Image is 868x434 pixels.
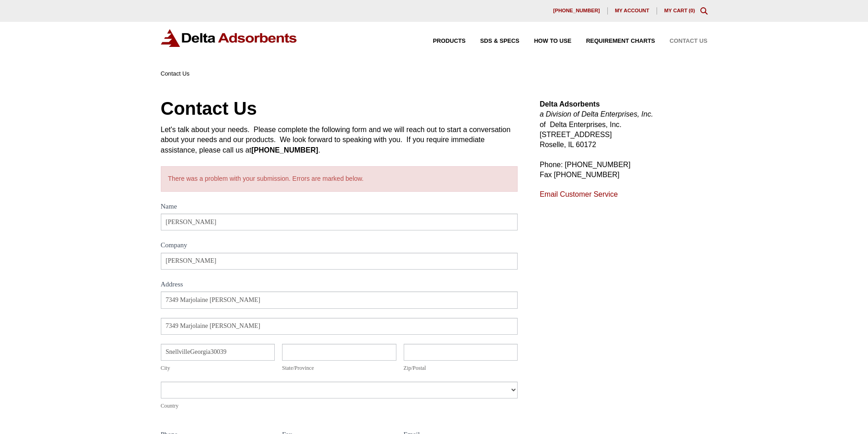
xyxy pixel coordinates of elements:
span: How to Use [534,38,571,44]
img: Delta Adsorbents [161,29,298,47]
a: Products [418,38,466,44]
div: Zip/Postal [404,363,518,373]
strong: [PHONE_NUMBER] [252,146,318,154]
span: Contact Us [161,70,190,77]
span: SDS & SPECS [480,38,519,44]
div: Country [161,401,518,410]
a: My account [608,7,657,15]
a: Contact Us [655,38,708,44]
a: [PHONE_NUMBER] [546,7,608,15]
div: Toggle Modal Content [700,7,708,15]
span: 0 [690,8,693,13]
h1: Contact Us [161,99,518,117]
em: a Division of Delta Enterprises, Inc. [539,110,653,118]
strong: Delta Adsorbents [539,100,600,108]
p: Phone: [PHONE_NUMBER] Fax [PHONE_NUMBER] [539,160,707,180]
span: [PHONE_NUMBER] [553,8,600,13]
span: Products [433,38,466,44]
div: State/Province [282,363,396,373]
p: of Delta Enterprises, Inc. [STREET_ADDRESS] Roselle, IL 60172 [539,99,707,150]
span: Contact Us [670,38,708,44]
a: Email Customer Service [539,190,618,198]
span: My account [615,8,649,13]
div: There was a problem with your submission. Errors are marked below. [161,166,518,192]
div: Let's talk about your needs. Please complete the following form and we will reach out to start a ... [161,125,518,155]
a: SDS & SPECS [466,38,519,44]
div: City [161,363,275,373]
label: Company [161,240,518,253]
a: My Cart (0) [664,8,695,13]
span: Requirement Charts [586,38,655,44]
a: How to Use [519,38,571,44]
div: Address [161,279,518,292]
a: Requirement Charts [571,38,655,44]
label: Name [161,201,518,214]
